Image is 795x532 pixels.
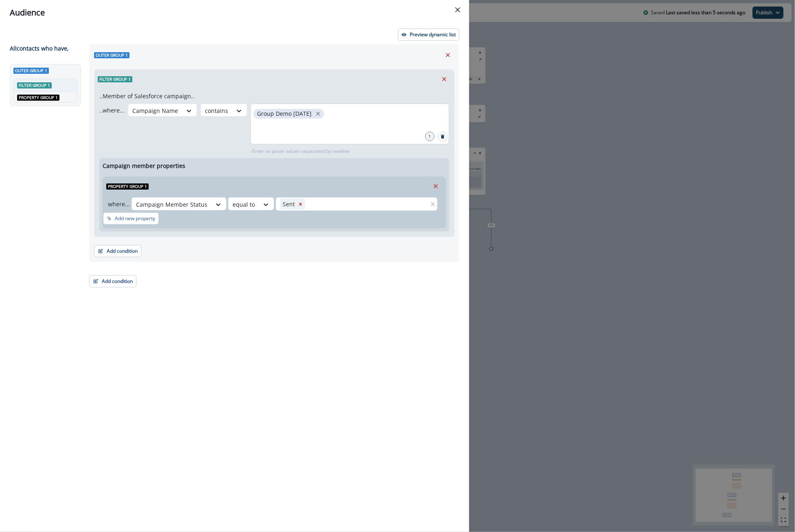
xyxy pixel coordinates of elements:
[17,82,52,88] span: Filter group 1
[89,275,136,287] button: Add condition
[94,245,141,257] button: Add condition
[103,161,185,170] p: Campaign member properties
[115,216,155,221] p: Add new property
[257,110,312,117] p: Group Demo [DATE]
[106,183,149,190] span: Property group 1
[398,29,459,41] button: Preview dynamic list
[250,148,351,155] p: Enter or paste values separated by newline
[314,110,322,118] button: close
[280,199,296,210] div: Sent
[94,52,130,58] span: Outer group 1
[10,7,459,19] div: Audience
[429,180,442,192] button: Remove
[13,68,49,74] span: Outer group 1
[17,95,59,101] span: Property group 1
[451,3,464,16] button: Close
[296,199,305,210] div: Remove Sent
[425,132,435,141] div: 1
[441,49,455,61] button: Remove
[410,32,456,38] p: Preview dynamic list
[99,106,125,115] p: ..where...
[10,44,69,53] p: All contact s who have,
[98,76,132,82] span: Filter group 1
[108,200,130,208] p: where...
[438,73,451,85] button: Remove
[99,92,194,100] p: ..Member of Salesforce campaign..
[103,212,159,225] button: Add new property
[438,132,448,141] button: Search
